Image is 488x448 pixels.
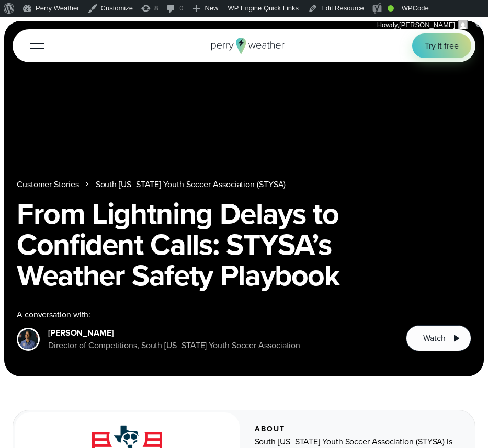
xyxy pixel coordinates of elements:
a: Try it free [412,33,471,58]
span: Watch [423,332,446,344]
button: Watch [406,325,471,351]
nav: Breadcrumb [17,178,471,190]
div: A conversation with: [17,308,389,320]
img: Victoria Ojeda, STYSA [18,329,38,349]
div: Director of Competitions, South [US_STATE] Youth Soccer Association [48,339,300,351]
a: South [US_STATE] Youth Soccer Association (STYSA) [96,178,286,190]
div: [PERSON_NAME] [48,327,300,339]
a: Customer Stories [17,178,79,190]
h1: From Lightning Delays to Confident Calls: STYSA’s Weather Safety Playbook [17,199,471,292]
span: Try it free [425,40,459,52]
div: About [255,425,465,433]
span: [PERSON_NAME] [399,21,455,29]
div: Good [388,5,394,12]
a: Howdy, [373,17,472,33]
